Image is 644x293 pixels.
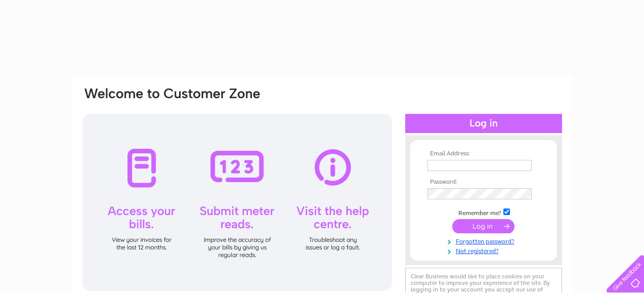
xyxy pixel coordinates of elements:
a: Not registered? [427,245,542,255]
input: Submit [452,219,514,233]
a: Forgotten password? [427,236,542,245]
td: Remember me? [425,207,542,217]
th: Email Address: [425,150,542,157]
th: Password: [425,179,542,186]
